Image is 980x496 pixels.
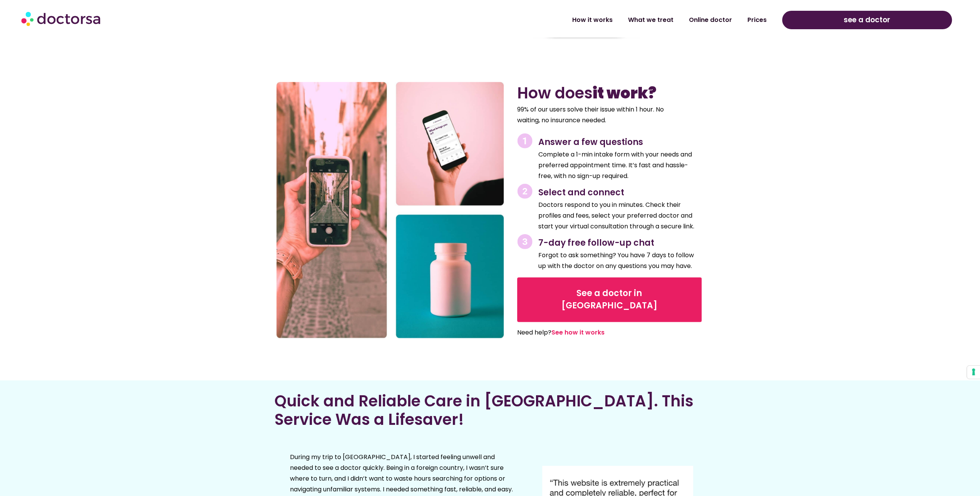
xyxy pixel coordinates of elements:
[538,136,643,148] span: Answer a few questions
[290,452,515,495] p: During my trip to [GEOGRAPHIC_DATA], I started feeling unwell and needed to see a doctor quickly....
[538,149,702,181] p: Complete a 1-min intake form with your needs and preferred appointment time. It’s fast and hassle...
[517,84,702,102] h2: How does
[538,200,702,232] p: Doctors respond to you in minutes. Check their profiles and fees, select your preferred doctor an...
[967,366,980,379] button: Your consent preferences for tracking technologies
[844,14,890,26] span: see a doctor
[538,250,702,271] p: Forgot to ask something? You have 7 days to follow up with the doctor on any questions you may have.
[740,11,774,29] a: Prices
[248,11,774,29] nav: Menu
[276,82,504,338] img: A tourist in Europe taking a picture of a picturesque street, mobile phone shows Doctorsa intake ...
[538,186,624,198] span: Select and connect
[538,237,654,249] span: 7-day free follow-up chat
[275,392,706,429] h2: Quick and Reliable Care in [GEOGRAPHIC_DATA]. This Service Was a Lifesaver!
[551,328,605,337] a: See how it works
[681,11,740,29] a: Online doctor
[565,11,620,29] a: How it works
[593,82,657,104] b: it work?
[517,277,702,322] a: See a doctor in [GEOGRAPHIC_DATA]
[620,11,681,29] a: What we treat
[517,327,683,338] p: Need help?
[529,287,690,312] span: See a doctor in [GEOGRAPHIC_DATA]
[782,11,952,29] a: see a doctor
[517,104,683,126] p: 99% of our users solve their issue within 1 hour. No waiting, no insurance needed.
